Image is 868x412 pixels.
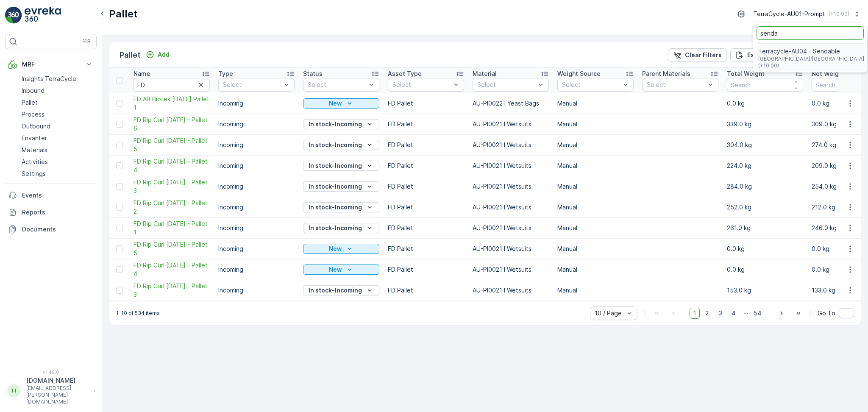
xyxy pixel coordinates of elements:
[553,93,638,114] td: Manual
[134,178,210,195] a: FD Rip Curl 11.8.25 - Pallet 3
[116,121,123,128] div: Toggle Row Selected
[134,136,210,153] a: FD Rip Curl 11.8.25 - Pallet 5
[753,23,867,72] ul: Menu
[214,114,299,135] td: Incoming
[134,178,210,195] span: FD Rip Curl [DATE] - Pallet 3
[26,376,89,385] p: [DOMAIN_NAME]
[723,239,807,259] td: 0.0 kg
[758,47,864,56] span: Terracycle-AU04 - Sendable
[134,282,210,299] a: FD Rip Curl 12.8.25 - Pallet 3
[5,221,97,238] a: Documents
[473,70,497,78] p: Material
[750,308,765,319] span: 54
[690,308,700,319] span: 1
[309,182,362,191] p: In stock-Incoming
[18,73,97,85] a: Insights TerraCycle
[303,264,379,275] button: New
[309,224,362,232] p: In stock-Incoming
[116,310,160,317] p: 1-10 of 534 items
[25,7,61,24] img: logo_light-DOdMpM7g.png
[303,244,379,254] button: New
[22,158,48,166] p: Activities
[116,266,123,273] div: Toggle Row Selected
[214,156,299,176] td: Incoming
[303,161,379,171] button: In stock-Incoming
[7,384,21,398] div: TT
[134,199,210,216] span: FD Rip Curl [DATE] - Pallet 2
[723,93,807,114] td: 0.0 kg
[22,134,47,142] p: Envanter
[468,135,553,156] td: AU-PI0021 I Wetsuits
[384,114,468,135] td: FD Pallet
[468,197,553,218] td: AU-PI0021 I Wetsuits
[5,7,22,24] img: logo
[116,100,123,107] div: Toggle Row Selected
[303,98,379,109] button: New
[5,204,97,221] a: Reports
[134,282,210,299] span: FD Rip Curl [DATE] - Pallet 3
[553,218,638,239] td: Manual
[218,70,233,78] p: Type
[723,114,807,135] td: 339.0 kg
[553,197,638,218] td: Manual
[116,162,123,169] div: Toggle Row Selected
[303,285,379,295] button: In stock-Incoming
[758,56,864,69] span: [GEOGRAPHIC_DATA]/[GEOGRAPHIC_DATA] (+10:00)
[818,309,835,317] span: Go To
[384,135,468,156] td: FD Pallet
[134,261,210,278] a: FD Rip Curl 12.8.25 - Pallet 4
[727,78,803,92] input: Search
[388,70,422,78] p: Asset Type
[134,78,210,92] input: Search
[468,93,553,114] td: AU-PI0022 I Yeast Bags
[134,240,210,257] span: FD Rip Curl [DATE] - Pallet 5
[309,203,362,212] p: In stock-Incoming
[134,220,210,237] span: FD Rip Curl [DATE] - Pallet 1
[477,81,536,89] p: Select
[22,170,46,178] p: Settings
[134,95,210,112] a: FD AB Biotek 28.8.2025 Pallet 1
[730,48,772,62] button: Export
[22,110,45,119] p: Process
[116,204,123,211] div: Toggle Row Selected
[142,50,173,60] button: Add
[18,120,97,132] a: Outbound
[468,114,553,135] td: AU-PI0021 I Wetsuits
[22,225,93,234] p: Documents
[701,308,713,319] span: 2
[134,136,210,153] span: FD Rip Curl [DATE] - Pallet 5
[329,265,342,274] p: New
[5,187,97,204] a: Events
[22,191,93,200] p: Events
[829,11,849,17] p: ( +10:00 )
[109,7,138,21] p: Pallet
[303,70,323,78] p: Status
[5,370,97,375] span: v 1.49.0
[309,286,362,295] p: In stock-Incoming
[468,239,553,259] td: AU-PI0021 I Wetsuits
[685,51,722,59] p: Clear Filters
[468,176,553,197] td: AU-PI0021 I Wetsuits
[22,86,45,95] p: Inbound
[5,376,97,405] button: TT[DOMAIN_NAME][EMAIL_ADDRESS][PERSON_NAME][DOMAIN_NAME]
[308,81,366,89] p: Select
[303,202,379,212] button: In stock-Incoming
[303,119,379,129] button: In stock-Incoming
[18,156,97,168] a: Activities
[22,75,76,83] p: Insights TerraCycle
[18,132,97,144] a: Envanter
[214,176,299,197] td: Incoming
[728,308,740,319] span: 4
[18,109,97,120] a: Process
[134,261,210,278] span: FD Rip Curl [DATE] - Pallet 4
[329,245,342,253] p: New
[468,218,553,239] td: AU-PI0021 I Wetsuits
[214,218,299,239] td: Incoming
[329,99,342,108] p: New
[553,239,638,259] td: Manual
[753,7,861,21] button: TerraCycle-AU01-Prompt(+10:00)
[723,197,807,218] td: 252.0 kg
[134,240,210,257] a: FD Rip Curl 12.8.25 - Pallet 5
[5,56,97,73] button: MRF
[468,156,553,176] td: AU-PI0021 I Wetsuits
